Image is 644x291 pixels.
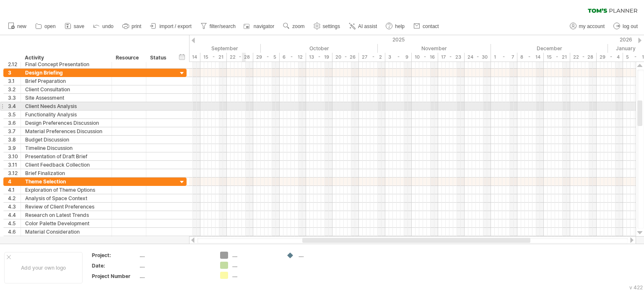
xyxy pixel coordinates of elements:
a: undo [91,21,116,32]
span: navigator [254,23,274,29]
div: Activity [25,54,107,62]
div: 15 - 21 [200,53,227,62]
div: December 2025 [491,44,608,53]
div: 15 - 21 [544,53,570,62]
div: 4.2 [8,194,21,202]
div: 4.1 [8,186,21,194]
div: Status [150,54,169,62]
div: 3 - 9 [385,53,412,62]
span: settings [323,23,340,29]
div: 3.3 [8,94,21,102]
div: Material Preferences Discussion [25,127,107,135]
div: .... [232,272,278,279]
div: September 2025 [148,44,261,53]
div: 3.12 [8,169,21,177]
div: .... [140,252,210,259]
a: zoom [281,21,307,32]
div: 8 - 14 [517,53,544,62]
div: Theme Selection [25,178,107,185]
div: 3.8 [8,136,21,144]
div: Site Assessment [25,94,107,102]
div: .... [232,262,278,269]
span: help [395,23,405,29]
span: undo [102,23,114,29]
div: Final Concept Presentation [25,60,107,68]
a: filter/search [198,21,238,32]
div: 3.4 [8,102,21,110]
a: import / export [148,21,194,32]
div: Client Consultation [25,85,107,93]
div: 22 - 28 [570,53,597,62]
div: November 2025 [378,44,491,53]
div: .... [140,262,210,269]
span: filter/search [210,23,236,29]
div: October 2025 [261,44,378,53]
div: 10 - 16 [412,53,438,62]
div: Review of Client Preferences [25,203,107,211]
div: 3.11 [8,161,21,169]
div: Add your own logo [4,252,83,283]
div: Furniture Style Selection [25,236,107,244]
div: Budget Discussion [25,136,107,144]
a: print [120,21,144,32]
div: Color Palette Development [25,219,107,227]
div: 27 - 2 [359,53,385,62]
span: contact [423,23,439,29]
div: 29 - 5 [253,53,280,62]
div: Presentation of Draft Brief [25,152,107,160]
div: 1 - 7 [491,53,517,62]
a: log out [611,21,640,32]
div: Research on Latest Trends [25,211,107,219]
span: open [44,23,56,29]
div: 4.5 [8,219,21,227]
div: 13 - 19 [306,53,332,62]
div: .... [232,252,278,259]
span: save [74,23,84,29]
div: 3.10 [8,152,21,160]
a: AI assist [347,21,379,32]
a: save [62,21,87,32]
div: .... [140,273,210,280]
span: my account [579,23,605,29]
span: import / export [159,23,192,29]
div: Analysis of Space Context [25,194,107,202]
div: 3.2 [8,85,21,93]
div: Brief Preparation [25,77,107,85]
div: Functionality Analysis [25,111,107,118]
div: 4.6 [8,228,21,236]
div: Client Feedback Collection [25,161,107,169]
div: 3 [8,69,21,77]
div: 4 [8,178,21,185]
a: new [6,21,29,32]
a: open [33,21,58,32]
div: Project Number [92,273,138,280]
div: 3.6 [8,119,21,127]
div: 20 - 26 [332,53,359,62]
span: zoom [292,23,304,29]
div: Project: [92,252,138,259]
div: Timeline Discussion [25,144,107,152]
div: 3.1 [8,77,21,85]
div: Resource [116,54,141,62]
span: log out [623,23,638,29]
div: Date: [92,262,138,269]
a: navigator [242,21,277,32]
div: 22 - 28 [227,53,253,62]
div: 3.5 [8,111,21,118]
div: 6 - 12 [280,53,306,62]
div: .... [299,252,344,259]
div: 3.9 [8,144,21,152]
div: Material Consideration [25,228,107,236]
div: 17 - 23 [438,53,465,62]
a: help [384,21,407,32]
div: v 422 [629,284,643,291]
div: 3.7 [8,127,21,135]
div: 4.4 [8,211,21,219]
div: 29 - 4 [597,53,623,62]
div: Design Briefing [25,69,107,77]
div: Brief Finalization [25,169,107,177]
div: Client Needs Analysis [25,102,107,110]
a: my account [568,21,607,32]
div: 2.12 [8,60,21,68]
div: 4.7 [8,236,21,244]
